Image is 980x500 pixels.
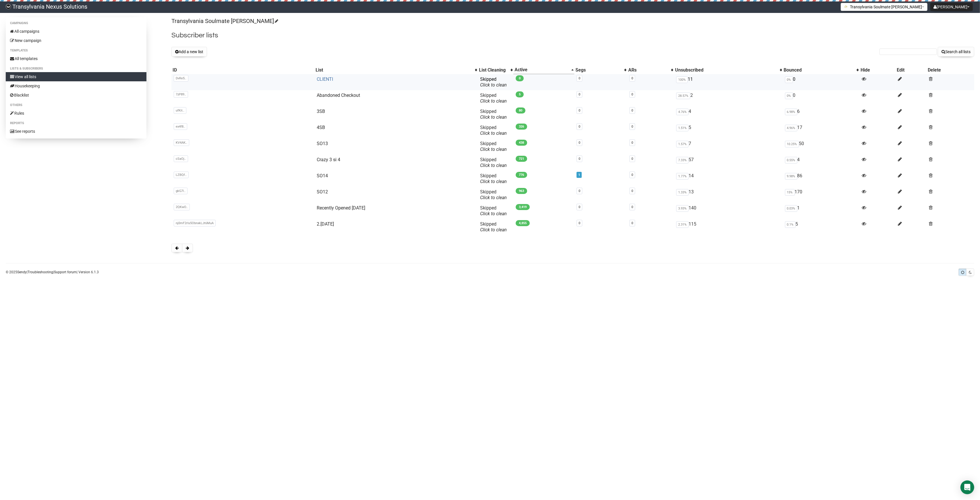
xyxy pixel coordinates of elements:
a: CLIENTI [317,76,333,82]
td: 50 [783,139,860,155]
div: Active [515,67,569,73]
a: 4SB [317,125,325,130]
a: 2.[DATE] [317,221,334,227]
a: Rules [6,109,146,118]
span: 0% [785,93,793,99]
span: 2QKwO.. [174,204,190,210]
a: Click to clean [480,163,507,168]
span: 4,855 [516,220,530,226]
a: View all lists [6,72,146,81]
a: 0 [631,205,633,209]
span: 9.98% [785,173,797,180]
a: Support forum [54,270,77,274]
a: 0 [579,189,580,193]
span: ex4f8.. [174,123,187,130]
span: 326 [516,124,527,130]
div: ARs [628,67,668,73]
a: 0 [579,157,580,161]
a: Sendy [17,270,27,274]
td: 0 [783,90,860,106]
span: 6.98% [785,109,797,115]
span: Skipped [480,157,507,168]
span: Skipped [480,93,507,104]
td: 57 [674,155,782,171]
span: Skipped [480,76,507,88]
td: 6 [783,106,860,122]
td: 14 [674,171,782,187]
h2: Subscriber lists [171,30,974,41]
span: 963 [516,188,527,194]
span: Skipped [480,189,507,200]
span: Skipped [480,141,507,152]
a: 1 [578,173,580,177]
a: 0 [579,76,580,80]
span: 80 [516,107,525,114]
a: Recently Opened [DATE] [317,205,365,211]
div: Delete [928,67,973,73]
a: 0 [631,109,633,112]
a: All templates [6,54,146,63]
a: Click to clean [480,227,507,232]
span: 721 [516,156,527,162]
span: LZBQf.. [174,172,189,178]
a: See reports [6,127,146,136]
div: List Cleaning [479,67,508,73]
a: 0 [631,93,633,96]
a: 0 [579,221,580,225]
a: 0 [579,93,580,96]
a: 0 [631,173,633,177]
a: SO14 [317,173,328,178]
li: Reports [6,120,146,127]
a: 0 [579,141,580,145]
a: 0 [631,221,633,225]
a: Transylvania Soulmate [PERSON_NAME] [171,18,278,24]
a: Abandoned Checkout [317,93,360,98]
a: New campaign [6,36,146,45]
span: 4.76% [676,109,689,115]
td: 4 [783,155,860,171]
th: Active: Ascending sort applied, activate to apply a descending sort [513,66,574,74]
div: Segs [575,67,622,73]
span: 0.1% [785,221,796,228]
a: Troubleshooting [28,270,53,274]
th: Hide: No sort applied, sorting is disabled [859,66,896,74]
span: 15% [785,189,795,196]
a: 0 [631,141,633,145]
td: 5 [674,122,782,139]
span: Skipped [480,205,507,216]
td: 17 [783,122,860,139]
span: 0.03% [785,205,797,212]
li: Others [6,102,146,109]
a: SO13 [317,141,328,146]
a: 0 [579,109,580,112]
span: 0.55% [785,157,797,164]
span: 1.51% [676,125,689,131]
div: Hide [861,67,894,73]
th: Unsubscribed: No sort applied, activate to apply an ascending sort [674,66,782,74]
td: 7 [674,139,782,155]
span: 438 [516,140,527,146]
div: Edit [897,67,925,73]
a: 0 [631,157,633,161]
li: Templates [6,47,146,54]
td: 2 [674,90,782,106]
a: 0 [579,205,580,209]
a: All campaigns [6,27,146,36]
span: 7.33% [676,157,689,164]
td: 0 [783,74,860,90]
th: Bounced: No sort applied, activate to apply an ascending sort [783,66,860,74]
td: 4 [674,106,782,122]
a: Click to clean [480,179,507,184]
a: Click to clean [480,195,507,200]
a: Click to clean [480,98,507,104]
span: 0 [516,75,524,81]
a: 0 [631,125,633,128]
td: 1 [783,203,860,219]
span: DvRe5.. [174,75,188,82]
span: 3,419 [516,204,530,210]
a: Click to clean [480,147,507,152]
span: 1.33% [676,189,689,196]
div: List [316,67,472,73]
img: 1.png [844,4,848,9]
span: 100% [676,76,688,83]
